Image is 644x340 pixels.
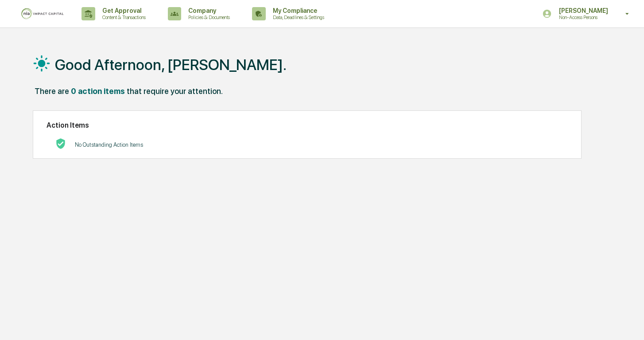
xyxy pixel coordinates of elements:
[55,56,287,74] h1: Good Afternoon, [PERSON_NAME].
[47,121,568,129] h2: Action Items
[266,7,329,14] p: My Compliance
[35,86,69,96] div: There are
[181,7,234,14] p: Company
[21,8,64,20] img: logo
[127,86,223,96] div: that require your attention.
[181,14,234,20] p: Policies & Documents
[95,7,150,14] p: Get Approval
[552,7,613,14] p: [PERSON_NAME]
[552,14,613,20] p: Non-Access Persons
[95,14,150,20] p: Content & Transactions
[266,14,329,20] p: Data, Deadlines & Settings
[55,138,66,149] img: No Actions logo
[75,141,143,148] p: No Outstanding Action Items
[71,86,125,96] div: 0 action items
